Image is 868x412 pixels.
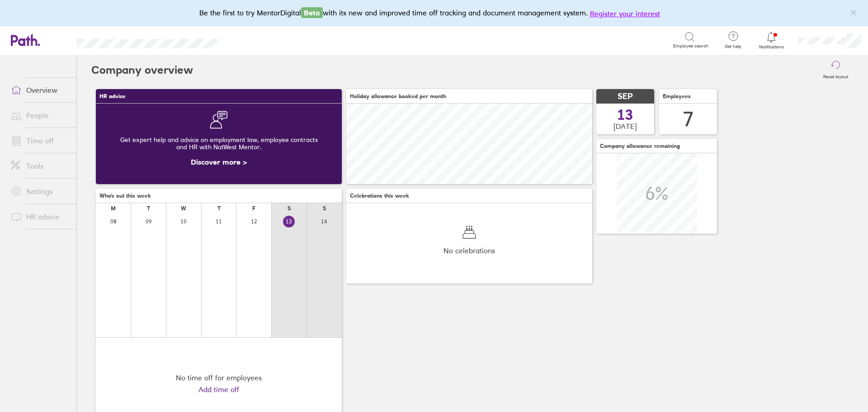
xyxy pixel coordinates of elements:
div: Search [242,36,265,44]
div: F [252,205,255,212]
div: T [147,205,150,212]
a: Tools [4,157,76,175]
span: Employee search [673,43,708,49]
span: HR advice [99,93,126,99]
span: No celebrations [443,246,495,255]
div: W [181,205,186,212]
a: Overview [4,81,76,99]
div: S [288,205,291,212]
h2: Company overview [91,56,193,85]
a: Time off [4,132,76,150]
a: HR advice [4,208,76,226]
a: Settings [4,182,76,200]
span: SEP [618,92,633,101]
a: Discover more > [191,157,247,166]
div: T [217,205,221,212]
span: Employees [663,93,691,99]
div: M [111,205,116,212]
button: Register your interest [590,8,660,19]
span: Get help [718,44,748,49]
span: Beta [301,7,323,18]
label: Reset layout [818,71,854,80]
span: Company allowance remaining [600,143,680,149]
span: 13 [617,108,633,122]
span: Notifications [757,44,786,50]
div: S [323,205,326,212]
div: Get expert help and advice on employment law, employee contracts and HR with NatWest Mentor. [103,129,335,158]
span: [DATE] [613,122,637,130]
div: Be the first to try MentorDigital with its new and improved time off tracking and document manage... [199,7,669,19]
a: Notifications [757,31,786,50]
span: Who's out this week [99,193,151,199]
div: No time off for employees [176,374,262,382]
div: 7 [683,108,693,131]
a: Add time off [198,385,239,393]
a: People [4,106,76,124]
span: Celebrations this week [350,193,409,199]
button: Reset layout [818,56,854,85]
span: Holiday allowance booked per month [350,93,446,99]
